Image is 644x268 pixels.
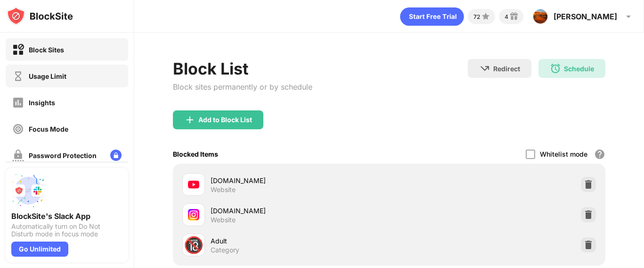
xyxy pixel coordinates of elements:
[198,116,252,124] div: Add to Block List
[540,150,587,158] div: Whitelist mode
[29,99,55,107] div: Insights
[211,176,389,185] div: [DOMAIN_NAME]
[505,13,508,20] div: 4
[211,206,389,216] div: [DOMAIN_NAME]
[184,235,204,255] div: 🔞
[12,44,24,56] img: block-on.svg
[29,125,68,133] div: Focus Mode
[29,72,66,80] div: Usage Limit
[12,70,24,82] img: time-usage-off.svg
[473,13,480,20] div: 72
[211,236,389,246] div: Adult
[554,12,617,21] div: [PERSON_NAME]
[29,151,97,159] div: Password Protection
[11,242,68,257] div: Go Unlimited
[11,174,45,208] img: push-slack.svg
[564,65,594,73] div: Schedule
[493,65,520,73] div: Redirect
[508,11,520,22] img: reward-small.svg
[173,150,218,158] div: Blocked Items
[7,7,73,25] img: logo-blocksite.svg
[12,97,24,109] img: insights-off.svg
[173,82,312,92] div: Block sites permanently or by schedule
[211,185,236,194] div: Website
[400,7,464,26] div: animation
[533,9,548,24] img: ACg8ocJvx0PvbFWoc3h2CRtnaRRKpmaPMZHe_BLM84l8wTy6F058Uus=s96-c
[211,246,239,254] div: Category
[11,211,122,221] div: BlockSite's Slack App
[211,216,236,224] div: Website
[29,46,64,54] div: Block Sites
[480,11,491,22] img: points-small.svg
[110,150,122,161] img: lock-menu.svg
[12,123,24,135] img: focus-off.svg
[12,150,24,161] img: password-protection-off.svg
[188,179,199,190] img: favicons
[173,59,312,78] div: Block List
[188,209,199,220] img: favicons
[11,223,122,238] div: Automatically turn on Do Not Disturb mode in focus mode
